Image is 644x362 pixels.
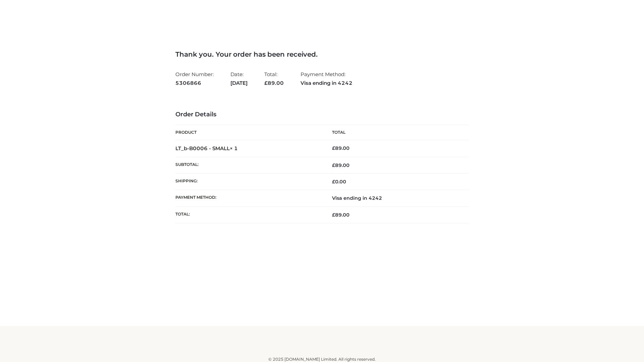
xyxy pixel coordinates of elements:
span: 89.00 [332,212,350,218]
li: Total: [264,68,284,89]
th: Subtotal: [175,157,322,173]
span: £ [332,179,335,185]
th: Shipping: [175,174,322,190]
h3: Thank you. Your order has been received. [175,50,469,58]
th: Total [322,125,469,140]
strong: × 1 [230,145,238,152]
span: £ [264,80,268,86]
li: Order Number: [175,68,214,89]
h3: Order Details [175,111,469,118]
strong: LT_b-B0006 - SMALL [175,145,238,152]
span: 89.00 [332,162,350,168]
span: £ [332,145,335,151]
bdi: 0.00 [332,179,346,185]
span: £ [332,162,335,168]
strong: 5306866 [175,79,214,87]
strong: [DATE] [230,79,248,87]
th: Product [175,125,322,140]
strong: Visa ending in 4242 [301,79,353,87]
td: Visa ending in 4242 [322,190,469,206]
bdi: 89.00 [332,145,350,151]
th: Total: [175,206,322,223]
span: £ [332,212,335,218]
th: Payment method: [175,190,322,206]
li: Date: [230,68,248,89]
span: 89.00 [264,80,284,86]
li: Payment Method: [301,68,353,89]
